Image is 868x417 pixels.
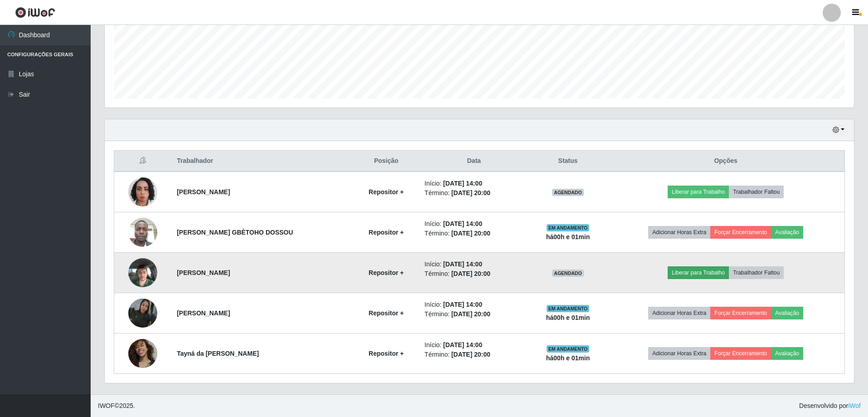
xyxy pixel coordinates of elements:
[771,347,803,360] button: Avaliação
[177,269,230,276] strong: [PERSON_NAME]
[648,307,710,319] button: Adicionar Horas Extra
[425,260,524,269] li: Início:
[443,220,482,227] time: [DATE] 14:00
[547,224,590,231] span: EM ANDAMENTO
[425,188,524,198] li: Término:
[547,345,590,353] span: EM ANDAMENTO
[98,401,135,411] span: © 2025 .
[710,307,771,319] button: Forçar Encerramento
[425,309,524,319] li: Término:
[128,213,157,251] img: 1747661300950.jpeg
[451,189,490,196] time: [DATE] 20:00
[546,233,590,240] strong: há 00 h e 01 min
[771,226,803,239] button: Avaliação
[98,402,115,409] span: IWOF
[547,305,590,312] span: EM ANDAMENTO
[177,350,259,357] strong: Tayná da [PERSON_NAME]
[369,269,403,276] strong: Repositor +
[529,151,607,172] th: Status
[710,226,771,239] button: Forçar Encerramento
[128,299,157,328] img: 1748953522283.jpeg
[353,151,419,172] th: Posição
[443,260,482,268] time: [DATE] 14:00
[729,186,784,198] button: Trabalhador Faltou
[799,401,861,411] span: Desenvolvido por
[443,341,482,348] time: [DATE] 14:00
[425,300,524,309] li: Início:
[552,270,584,277] span: AGENDADO
[369,188,403,196] strong: Repositor +
[443,301,482,308] time: [DATE] 14:00
[451,310,490,318] time: [DATE] 20:00
[771,307,803,319] button: Avaliação
[546,354,590,362] strong: há 00 h e 01 min
[668,266,729,279] button: Liberar para Trabalho
[443,180,482,187] time: [DATE] 14:00
[848,402,861,409] a: iWof
[451,351,490,358] time: [DATE] 20:00
[425,219,524,229] li: Início:
[668,186,729,198] button: Liberar para Trabalho
[15,7,55,18] img: CoreUI Logo
[425,229,524,238] li: Término:
[729,266,784,279] button: Trabalhador Faltou
[369,309,403,317] strong: Repositor +
[648,226,710,239] button: Adicionar Horas Extra
[648,347,710,360] button: Adicionar Horas Extra
[128,339,157,368] img: 1754526685237.jpeg
[425,179,524,188] li: Início:
[425,350,524,359] li: Término:
[546,314,590,321] strong: há 00 h e 01 min
[710,347,771,360] button: Forçar Encerramento
[177,188,230,196] strong: [PERSON_NAME]
[425,340,524,350] li: Início:
[128,160,157,224] img: 1745611650162.jpeg
[451,230,490,237] time: [DATE] 20:00
[451,270,490,277] time: [DATE] 20:00
[607,151,844,172] th: Opções
[171,151,353,172] th: Trabalhador
[552,189,584,196] span: AGENDADO
[177,229,293,236] strong: [PERSON_NAME] GBÈTOHO DOSSOU
[128,253,157,292] img: 1748343495285.jpeg
[369,350,403,357] strong: Repositor +
[177,309,230,317] strong: [PERSON_NAME]
[419,151,529,172] th: Data
[369,229,403,236] strong: Repositor +
[425,269,524,279] li: Término:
